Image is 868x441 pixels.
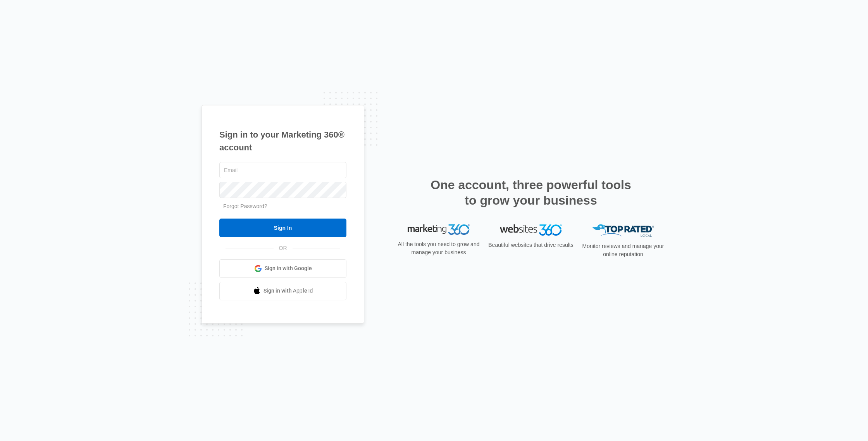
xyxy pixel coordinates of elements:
[219,259,346,278] a: Sign in with Google
[487,241,574,249] p: Beautiful websites that drive results
[274,244,293,252] span: OR
[500,224,562,236] img: Websites 360
[592,224,654,237] img: Top Rated Local
[263,287,313,295] span: Sign in with Apple Id
[219,162,346,178] input: Email
[408,224,470,235] img: Marketing 360
[580,242,666,258] p: Monitor reviews and manage your online reputation
[219,128,346,154] h1: Sign in to your Marketing 360® account
[219,282,346,300] a: Sign in with Apple Id
[265,264,312,272] span: Sign in with Google
[395,240,482,257] p: All the tools you need to grow and manage your business
[428,177,634,208] h2: One account, three powerful tools to grow your business
[219,219,346,237] input: Sign In
[223,203,267,209] a: Forgot Password?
